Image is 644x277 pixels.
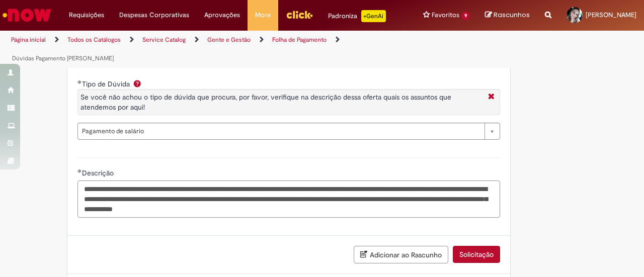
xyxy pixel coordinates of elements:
[255,10,271,20] span: More
[67,36,121,44] a: Todos os Catálogos
[207,36,251,44] a: Gente e Gestão
[119,10,189,20] span: Despesas Corporativas
[453,246,500,263] button: Solicitação
[328,10,386,22] div: Padroniza
[77,80,82,84] span: Obrigatório Preenchido
[77,169,82,173] span: Obrigatório Preenchido
[82,123,479,139] span: Pagamento de salário
[11,36,46,44] a: Página inicial
[485,11,530,20] a: Rascunhos
[82,79,132,88] span: Tipo de Dúvida
[354,246,448,263] button: Adicionar ao Rascunho
[80,93,451,112] span: Se você não achou o tipo de dúvida que procura, por favor, verifique na descrição dessa oferta qu...
[486,92,497,103] i: Fechar More information Por question_tipo_de_duvida
[77,180,500,217] textarea: Descrição
[1,5,53,25] img: ServiceNow
[361,10,386,22] p: +GenAi
[286,7,313,22] img: click_logo_yellow_360x200.png
[432,10,459,20] span: Favoritos
[8,31,422,68] ul: Trilhas de página
[69,10,104,20] span: Requisições
[204,10,240,20] span: Aprovações
[131,79,143,87] span: Ajuda para Tipo de Dúvida
[586,11,636,19] span: [PERSON_NAME]
[12,54,114,62] a: Dúvidas Pagamento [PERSON_NAME]
[461,12,470,20] span: 9
[82,168,116,177] span: Descrição
[142,36,186,44] a: Service Catalog
[494,10,530,20] span: Rascunhos
[272,36,327,44] a: Folha de Pagamento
